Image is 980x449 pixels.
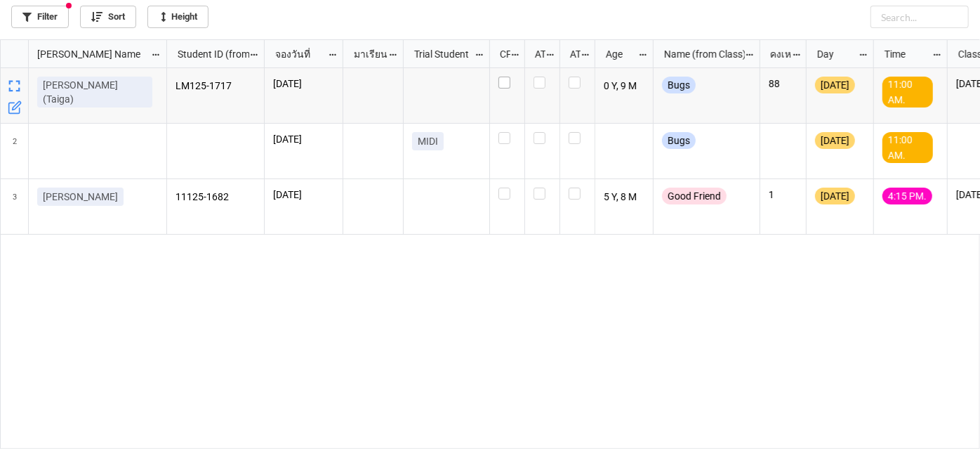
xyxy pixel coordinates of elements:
p: [DATE] [273,132,334,146]
p: [DATE] [273,77,334,91]
div: CF [491,46,511,62]
p: 0 Y, 9 M [604,77,645,96]
input: Search... [870,6,969,28]
div: Age [597,46,639,62]
span: 3 [13,179,17,234]
a: Sort [80,6,136,28]
div: Bugs [662,132,696,149]
div: ATT [527,46,546,62]
div: [PERSON_NAME] Name [29,46,151,62]
p: LM125-1717 [176,77,256,96]
div: Bugs [662,77,696,93]
div: [DATE] [815,188,855,204]
a: Filter [11,6,69,28]
div: 11:00 AM. [882,77,933,108]
div: [DATE] [815,77,855,93]
div: grid [1,40,167,68]
p: [PERSON_NAME] (Taiga) [43,78,147,106]
div: คงเหลือ (from Nick Name) [762,46,791,62]
p: 5 Y, 8 M [604,188,645,207]
div: 4:15 PM. [882,188,932,204]
div: 11:00 AM. [882,132,933,163]
p: [DATE] [273,188,334,202]
div: ATK [562,46,581,62]
div: Good Friend [662,188,727,204]
div: [DATE] [815,132,855,149]
a: Height [147,6,208,28]
p: 11125-1682 [176,188,256,207]
div: มาเรียน [345,46,389,62]
div: Time [876,46,932,62]
div: Trial Student [406,46,475,62]
div: Name (from Class) [656,46,744,62]
p: MIDI [418,134,438,148]
p: 1 [769,188,797,202]
div: Student ID (from [PERSON_NAME] Name) [169,46,249,62]
span: 2 [13,124,17,178]
p: [PERSON_NAME] [43,190,118,204]
div: จองวันที่ [267,46,328,62]
div: Day [809,46,859,62]
p: 88 [769,77,797,91]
